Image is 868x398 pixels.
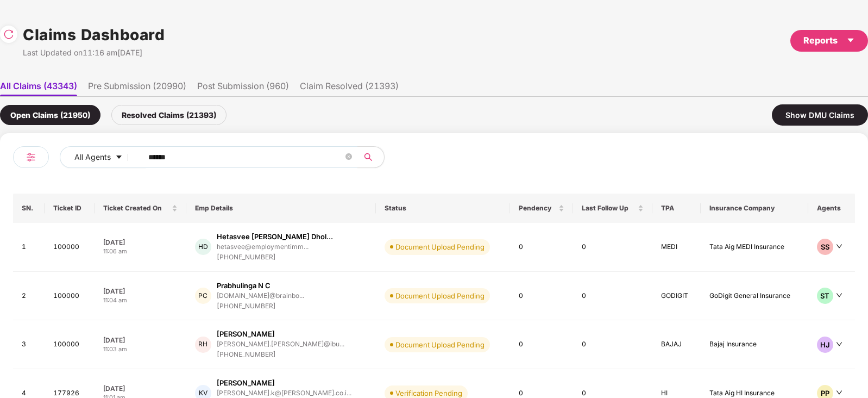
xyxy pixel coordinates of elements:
[217,329,275,339] div: [PERSON_NAME]
[217,350,344,360] div: [PHONE_NUMBER]
[582,204,635,213] span: Last Follow Up
[103,384,178,393] div: [DATE]
[345,153,352,160] span: close-circle
[836,389,842,396] span: down
[573,223,652,272] td: 0
[652,272,701,321] td: GODIGIT
[652,223,701,272] td: MEDI
[24,151,37,164] img: svg+xml;base64,PHN2ZyB4bWxucz0iaHR0cDovL3d3dy53My5vcmcvMjAwMC9zdmciIHdpZHRoPSIyNCIgaGVpZ2h0PSIyNC...
[701,223,808,272] td: Tata Aig MEDI Insurance
[217,389,351,396] div: [PERSON_NAME].k@[PERSON_NAME].co.i...
[701,194,808,223] th: Insurance Company
[95,194,186,223] th: Ticket Created On
[217,252,333,263] div: [PHONE_NUMBER]
[217,378,275,388] div: [PERSON_NAME]
[23,23,165,47] h1: Claims Dashboard
[836,341,842,347] span: down
[846,36,855,45] span: caret-down
[345,152,352,163] span: close-circle
[510,223,574,272] td: 0
[817,288,833,304] div: ST
[103,247,178,256] div: 11:06 am
[376,194,510,223] th: Status
[836,292,842,298] span: down
[573,194,652,223] th: Last Follow Up
[217,301,304,312] div: [PHONE_NUMBER]
[510,272,574,321] td: 0
[510,320,574,369] td: 0
[836,243,842,250] span: down
[808,194,855,223] th: Agents
[103,335,178,345] div: [DATE]
[803,34,855,47] div: Reports
[13,194,45,223] th: SN.
[701,320,808,369] td: Bajaj Insurance
[817,337,833,353] div: HJ
[115,153,123,162] span: caret-down
[395,339,485,350] div: Document Upload Pending
[3,29,14,40] img: svg+xml;base64,PHN2ZyBpZD0iUmVsb2FkLTMyeDMyIiB4bWxucz0iaHR0cDovL3d3dy53My5vcmcvMjAwMC9zdmciIHdpZH...
[45,223,95,272] td: 100000
[573,272,652,321] td: 0
[60,146,146,168] button: All Agentscaret-down
[103,345,178,354] div: 11:03 am
[23,47,165,59] div: Last Updated on 11:16 am[DATE]
[357,153,379,161] span: search
[45,194,95,223] th: Ticket ID
[45,272,95,321] td: 100000
[13,320,45,369] td: 3
[817,239,833,255] div: SS
[652,320,701,369] td: BAJAJ
[701,272,808,321] td: GoDigit General Insurance
[45,320,95,369] td: 100000
[300,80,399,96] li: Claim Resolved (21393)
[103,238,178,247] div: [DATE]
[217,281,271,291] div: Prabhulinga N C
[357,146,385,168] button: search
[217,292,304,299] div: [DOMAIN_NAME]@brainbo...
[195,337,211,353] div: RH
[772,104,868,126] div: Show DMU Claims
[103,204,169,213] span: Ticket Created On
[88,80,186,96] li: Pre Submission (20990)
[519,204,557,213] span: Pendency
[103,287,178,296] div: [DATE]
[103,296,178,305] div: 11:04 am
[573,320,652,369] td: 0
[197,80,289,96] li: Post Submission (960)
[510,194,574,223] th: Pendency
[652,194,701,223] th: TPA
[195,239,211,255] div: HD
[395,241,485,252] div: Document Upload Pending
[395,290,485,301] div: Document Upload Pending
[186,194,376,223] th: Emp Details
[217,340,344,347] div: [PERSON_NAME].[PERSON_NAME]@ibu...
[195,288,211,304] div: PC
[13,223,45,272] td: 1
[217,232,333,242] div: Hetasvee [PERSON_NAME] Dhol...
[74,151,111,163] span: All Agents
[217,243,309,250] div: hetasvee@employmentimm...
[13,272,45,321] td: 2
[111,105,227,125] div: Resolved Claims (21393)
